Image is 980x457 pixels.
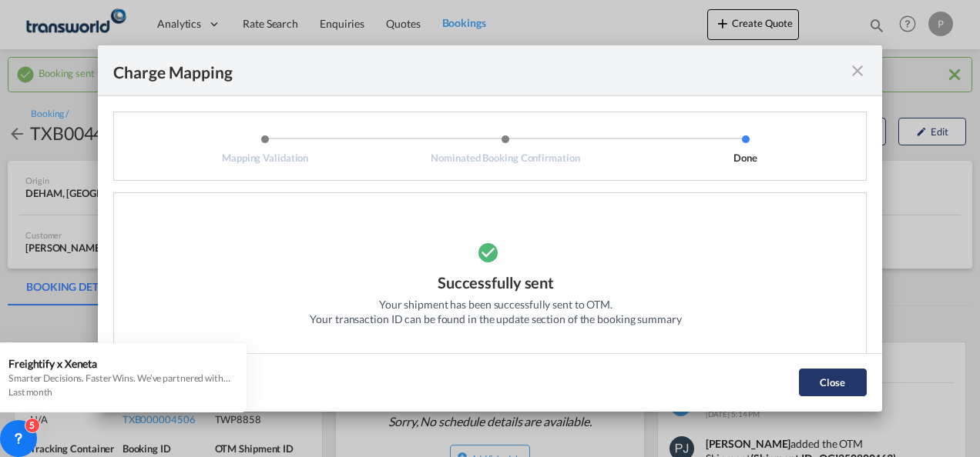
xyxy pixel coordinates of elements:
li: Mapping Validation [145,134,385,165]
md-icon: icon-checkbox-marked-circle [477,233,515,272]
div: Your shipment has been successfully sent to OTM. [379,297,612,312]
button: Close [799,369,867,396]
body: Editor, editor2 [15,15,267,32]
md-dialog: Mapping ValidationNominated Booking ... [98,45,882,411]
md-icon: icon-close fg-AAA8AD cursor [848,62,867,80]
li: Done [626,134,866,165]
div: Successfully sent [438,272,554,297]
div: Your transaction ID can be found in the update section of the booking summary [310,312,681,327]
div: Charge Mapping [113,61,233,80]
li: Nominated Booking Confirmation [385,134,626,165]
